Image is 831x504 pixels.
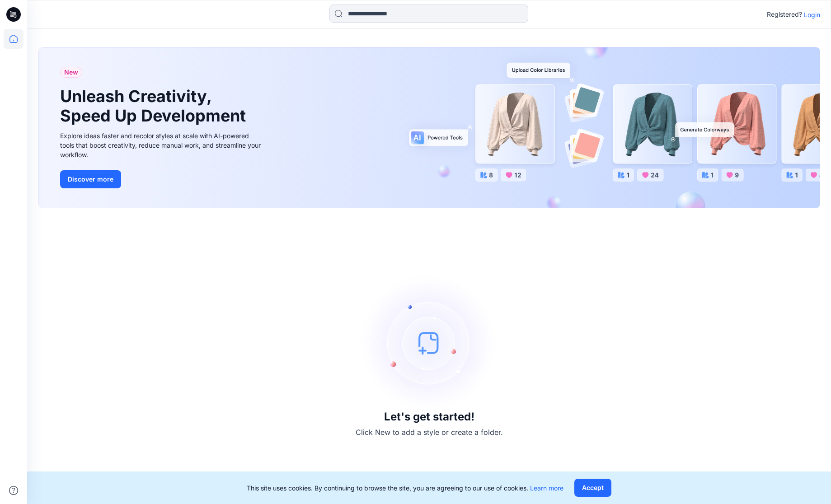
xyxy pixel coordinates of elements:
[530,484,563,492] a: Learn more
[60,170,121,188] button: Discover more
[384,411,474,423] h3: Let's get started!
[60,87,250,126] h1: Unleash Creativity, Speed Up Development
[60,170,263,188] a: Discover more
[362,275,497,411] img: empty-state-image.svg
[247,483,563,493] p: This site uses cookies. By continuing to browse the site, you are agreeing to our use of cookies.
[767,9,802,20] p: Registered?
[64,67,78,78] span: New
[804,10,820,19] p: Login
[60,131,263,159] div: Explore ideas faster and recolor styles at scale with AI-powered tools that boost creativity, red...
[356,427,503,438] p: Click New to add a style or create a folder.
[574,479,611,497] button: Accept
